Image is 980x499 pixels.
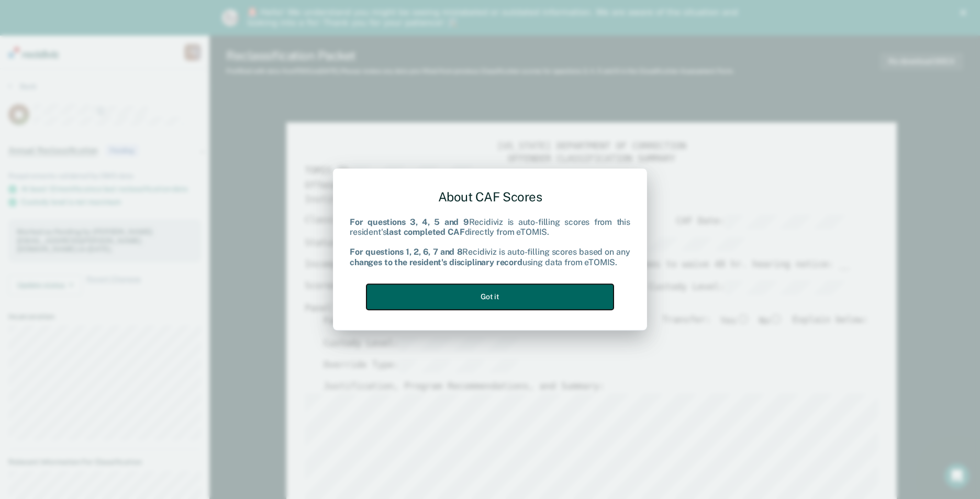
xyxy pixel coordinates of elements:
[386,227,464,237] b: last completed CAF
[366,284,614,310] button: Got it
[960,9,971,16] div: Close
[222,9,239,26] img: Profile image for Kim
[350,217,469,227] b: For questions 3, 4, 5 and 9
[350,247,462,257] b: For questions 1, 2, 6, 7 and 8
[247,7,741,28] div: 🚨 Hello! We understand you might be seeing mislabeled or outdated information. We are aware of th...
[350,257,522,267] b: changes to the resident's disciplinary record
[350,181,630,213] div: About CAF Scores
[350,217,630,267] div: Recidiviz is auto-filling scores from this resident's directly from eTOMIS. Recidiviz is auto-fil...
